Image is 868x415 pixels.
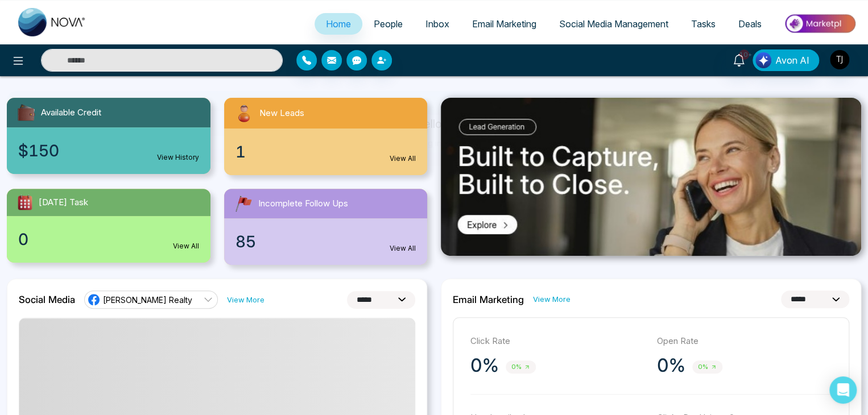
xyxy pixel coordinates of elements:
img: . [441,98,861,256]
span: Social Media Management [559,18,668,30]
a: View History [157,152,199,163]
span: 0 [18,227,28,251]
p: 0% [470,354,499,377]
a: Social Media Management [548,13,680,35]
span: Available Credit [41,106,101,119]
a: Home [315,13,362,35]
p: 0% [657,354,685,377]
img: newLeads.svg [233,102,255,124]
a: View More [227,294,264,305]
span: Deals [738,18,762,30]
span: People [374,18,403,30]
span: 10+ [739,49,749,60]
a: View More [533,294,571,305]
h2: Email Marketing [453,294,524,305]
a: Email Marketing [461,13,548,35]
a: New Leads1View All [217,98,435,175]
img: todayTask.svg [16,193,34,211]
a: View All [173,241,199,251]
a: View All [390,153,416,164]
span: 85 [235,230,256,254]
button: Avon AI [753,49,819,71]
p: Click Rate [470,335,646,348]
div: Open Intercom Messenger [829,376,857,404]
span: [DATE] Task [39,196,88,209]
img: availableCredit.svg [16,102,36,123]
a: 10+ [725,49,753,69]
span: New Leads [259,107,304,120]
p: Open Rate [657,335,832,348]
a: Deals [727,13,773,35]
a: Tasks [680,13,727,35]
span: Inbox [425,18,449,30]
span: 1 [235,140,246,164]
span: Home [326,18,351,30]
span: 0% [506,360,536,374]
span: $150 [18,139,59,163]
span: Tasks [691,18,716,30]
img: followUps.svg [233,193,254,214]
span: Avon AI [775,53,809,67]
img: Market-place.gif [779,11,861,36]
span: 0% [692,360,722,374]
img: User Avatar [830,50,849,69]
a: View All [390,243,416,254]
span: Incomplete Follow Ups [258,197,348,210]
a: Inbox [414,13,461,35]
span: [PERSON_NAME] Realty [103,294,192,305]
a: Incomplete Follow Ups85View All [217,189,435,265]
img: Lead Flow [755,52,771,68]
h2: Social Media [19,294,75,305]
span: Email Marketing [472,18,536,30]
img: Nova CRM Logo [18,8,86,36]
a: People [362,13,414,35]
